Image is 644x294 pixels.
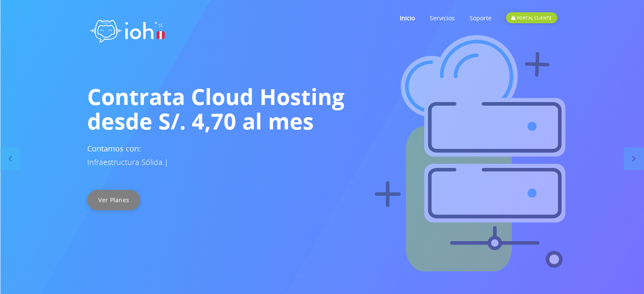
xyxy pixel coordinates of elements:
[87,190,140,210] a: Ver Planes
[87,142,557,169] h3: Contamos con:
[164,157,169,167] span: |
[87,11,168,48] img: logo ioh
[506,12,557,23] div: PORTAL CLIENTE
[87,84,557,133] h1: Contrata Cloud Hosting desde S/. 4,70 al mes
[429,1,454,35] a: Servicios
[506,1,557,35] a: PORTAL CLIENTE
[87,157,164,167] span: Infraestructura Sólida.
[399,1,415,35] a: Inicio
[469,1,491,35] a: Soporte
